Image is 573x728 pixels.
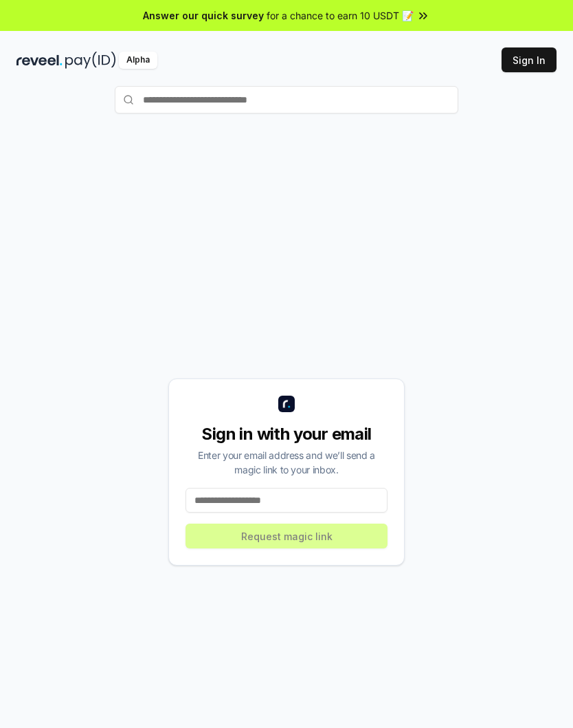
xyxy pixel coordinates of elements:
[278,396,295,412] img: logo_small
[502,47,557,72] button: Sign In
[119,52,157,69] div: Alpha
[267,8,414,23] span: for a chance to earn 10 USDT 📝
[143,8,264,23] span: Answer our quick survey
[16,52,63,69] img: reveel_dark
[65,52,116,69] img: pay_id
[186,423,387,445] div: Sign in with your email
[186,448,387,477] div: Enter your email address and we’ll send a magic link to your inbox.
